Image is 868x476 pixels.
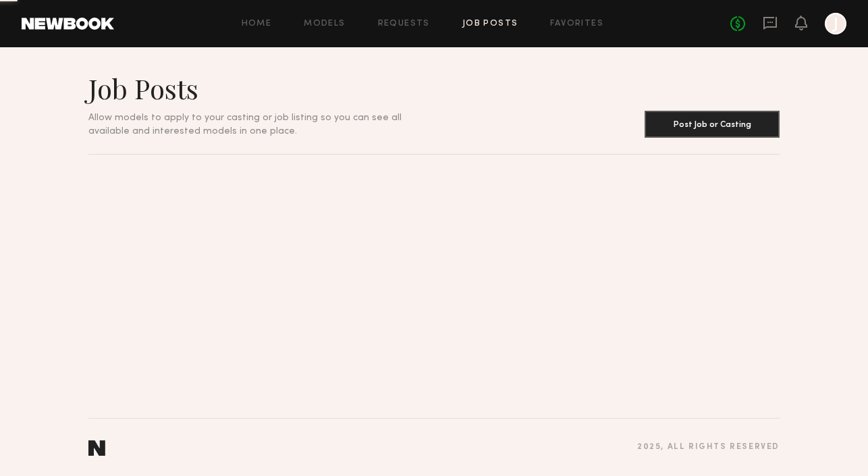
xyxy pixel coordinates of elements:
[378,20,430,28] a: Requests
[88,72,434,105] h1: Job Posts
[88,113,402,136] span: Allow models to apply to your casting or job listing so you can see all available and interested ...
[825,13,846,34] a: J
[645,111,780,138] button: Post Job or Casting
[304,20,345,28] a: Models
[462,20,518,28] a: Job Posts
[637,443,780,452] div: 2025 , all rights reserved
[242,20,272,28] a: Home
[550,20,603,28] a: Favorites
